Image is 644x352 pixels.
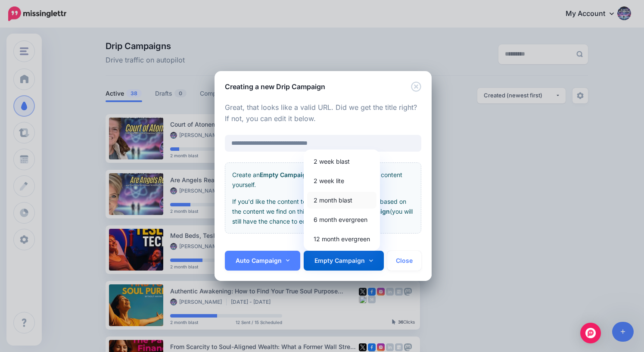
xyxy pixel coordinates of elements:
a: Auto Campaign [225,251,301,271]
p: If you'd like the content to be created automatically based on the content we find on this page, ... [232,196,414,226]
button: Close [411,81,421,92]
a: 12 month evergreen [307,231,376,247]
button: Close [387,251,421,271]
p: Create an if you want to create the content yourself. [232,170,414,190]
a: 2 week blast [307,153,376,170]
a: 2 month blast [307,192,376,209]
h5: Creating a new Drip Campaign [225,81,325,92]
a: Empty Campaign [304,251,384,271]
a: 2 week lite [307,172,376,189]
a: 6 month evergreen [307,211,376,228]
b: Empty Campaign [260,171,310,178]
div: Open Intercom Messenger [580,323,601,343]
p: Great, that looks like a valid URL. Did we get the title right? If not, you can edit it below. [225,102,422,125]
